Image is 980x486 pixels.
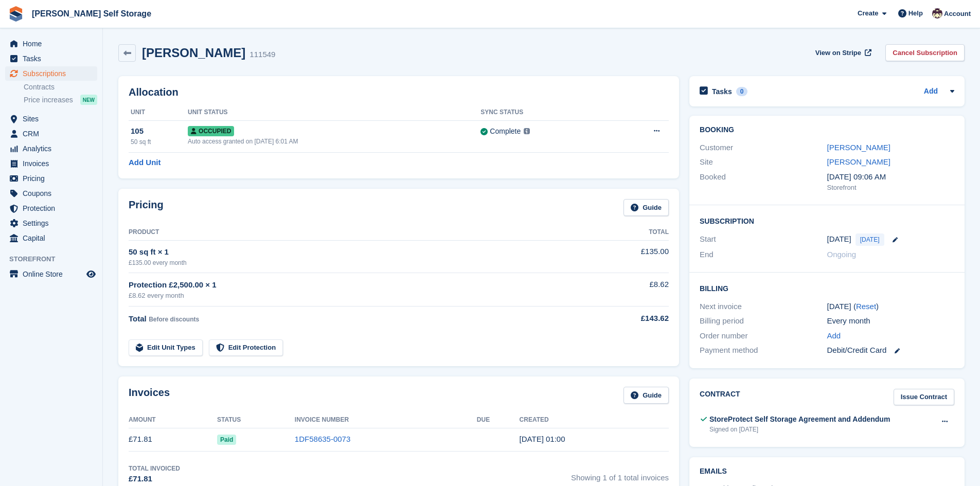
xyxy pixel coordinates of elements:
a: Edit Unit Types [129,339,203,356]
div: 0 [736,87,748,96]
span: Before discounts [149,316,199,323]
div: Start [700,233,827,246]
span: Capital [23,231,84,245]
div: Order number [700,330,827,342]
a: menu [5,37,97,51]
th: Total [586,224,669,241]
img: stora-icon-8386f47178a22dfd0bd8f6a31ec36ba5ce8667c1dd55bd0f319d3a0aa187defe.svg [8,6,24,22]
th: Created [520,412,669,428]
span: Home [23,37,84,51]
span: Subscriptions [23,66,84,81]
div: Auto access granted on [DATE] 6:01 AM [188,137,480,146]
a: menu [5,156,97,171]
span: Protection [23,201,84,215]
span: Price increases [24,95,73,105]
div: Total Invoiced [129,464,180,473]
span: Help [908,8,923,19]
a: Add Unit [129,157,161,169]
span: Analytics [23,141,84,156]
span: Storefront [9,254,102,264]
div: End [700,249,827,261]
a: Cancel Subscription [885,44,965,61]
div: Protection £2,500.00 × 1 [129,279,586,291]
span: Occupied [188,126,234,136]
td: £71.81 [129,428,217,451]
th: Invoice Number [295,412,477,428]
th: Status [217,412,295,428]
h2: Emails [700,467,954,476]
a: View on Stripe [811,44,874,61]
h2: Contract [700,389,740,406]
span: Settings [23,216,84,230]
div: £143.62 [586,313,669,325]
a: Edit Protection [209,339,283,356]
span: Pricing [23,171,84,186]
a: Add [924,86,938,98]
div: Debit/Credit Card [827,345,954,356]
h2: Tasks [712,87,732,96]
span: View on Stripe [815,48,861,58]
a: menu [5,201,97,215]
a: [PERSON_NAME] Self Storage [28,5,155,22]
a: Price increases NEW [24,94,97,105]
a: 1DF58635-0073 [295,435,350,443]
h2: Allocation [129,86,669,98]
th: Unit [129,104,188,121]
h2: Pricing [129,199,164,216]
a: menu [5,267,97,281]
th: Sync Status [480,104,612,121]
span: CRM [23,127,84,141]
th: Due [477,412,520,428]
span: [DATE] [856,233,884,246]
a: menu [5,171,97,186]
span: Account [944,9,971,19]
span: Online Store [23,267,84,281]
a: menu [5,112,97,126]
div: Storefront [827,183,954,193]
span: Ongoing [827,250,857,259]
div: Customer [700,142,827,154]
div: Payment method [700,345,827,356]
a: menu [5,66,97,81]
div: 50 sq ft [131,137,188,147]
a: Reset [856,302,876,311]
a: Issue Contract [894,389,954,406]
img: icon-info-grey-7440780725fd019a000dd9b08b2336e03edf1995a4989e88bcd33f0948082b44.svg [524,128,530,134]
div: [DATE] 09:06 AM [827,171,954,183]
span: Total [129,314,147,323]
div: £135.00 every month [129,258,586,267]
h2: [PERSON_NAME] [142,46,245,60]
h2: Billing [700,283,954,293]
a: [PERSON_NAME] [827,143,890,152]
th: Product [129,224,586,241]
div: StoreProtect Self Storage Agreement and Addendum [709,414,890,425]
div: 50 sq ft × 1 [129,246,586,258]
span: Sites [23,112,84,126]
a: menu [5,127,97,141]
div: Billing period [700,315,827,327]
div: £8.62 every month [129,291,586,301]
time: 2025-10-02 00:00:00 UTC [827,233,851,245]
a: Preview store [85,268,97,280]
div: Site [700,156,827,168]
a: menu [5,51,97,66]
img: Jacob Esser [932,8,942,19]
span: Showing 1 of 1 total invoices [571,464,669,485]
a: menu [5,186,97,201]
div: 105 [131,125,188,137]
h2: Subscription [700,215,954,226]
th: Amount [129,412,217,428]
span: Paid [217,435,236,445]
a: [PERSON_NAME] [827,157,890,166]
div: Complete [490,126,521,137]
a: Guide [623,387,669,404]
div: £71.81 [129,473,180,485]
a: menu [5,141,97,156]
div: NEW [80,95,97,105]
div: Booked [700,171,827,193]
td: £8.62 [586,273,669,307]
div: Every month [827,315,954,327]
div: Signed on [DATE] [709,425,890,434]
div: [DATE] ( ) [827,301,954,313]
a: menu [5,216,97,230]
